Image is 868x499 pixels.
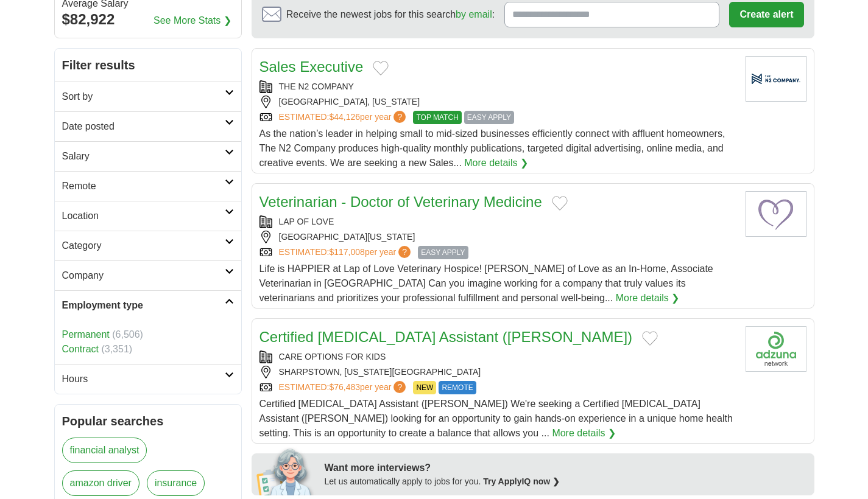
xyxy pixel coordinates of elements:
a: Date posted [55,111,241,141]
img: apply-iq-scientist.png [256,447,316,495]
a: Sales Executive [259,58,364,75]
h2: Date posted [62,119,225,134]
h2: Filter results [55,49,241,82]
span: $44,126 [329,112,360,122]
img: Lap of Love logo [746,191,806,237]
h2: Sort by [62,89,225,104]
a: Certified [MEDICAL_DATA] Assistant ([PERSON_NAME]) [259,329,633,345]
a: amazon driver [62,470,139,496]
span: Receive the newest jobs for this search : [286,7,495,22]
span: REMOTE [439,381,476,394]
span: ? [398,246,411,258]
span: TOP MATCH [413,111,461,124]
a: ESTIMATED:$44,126per year? [279,111,409,124]
span: Certified [MEDICAL_DATA] Assistant ([PERSON_NAME]) We're seeking a Certified [MEDICAL_DATA] Assis... [259,399,733,438]
a: financial analyst [62,438,147,463]
span: NEW [413,381,436,394]
a: LAP OF LOVE [279,217,334,226]
a: Veterinarian - Doctor of Veterinary Medicine [259,194,542,210]
a: More details ❯ [616,291,680,305]
div: $82,922 [62,9,234,30]
div: SHARPSTOWN, [US_STATE][GEOGRAPHIC_DATA] [259,366,736,379]
a: Salary [55,141,241,171]
button: Add to favorite jobs [552,196,568,211]
button: Add to favorite jobs [373,61,389,75]
h2: Remote [62,179,225,194]
div: Let us automatically apply to jobs for you. [325,475,807,488]
a: More details ❯ [464,156,528,170]
a: Company [55,260,241,290]
a: Try ApplyIQ now ❯ [483,476,560,486]
a: insurance [147,470,205,496]
span: As the nation’s leader in helping small to mid-sized businesses efficiently connect with affluent... [259,128,725,168]
h2: Hours [62,372,225,386]
a: Category [55,231,241,260]
span: ? [393,111,406,123]
a: Location [55,201,241,231]
a: See More Stats ❯ [153,13,231,28]
div: [GEOGRAPHIC_DATA], [US_STATE] [259,96,736,108]
img: Company logo [746,326,806,372]
h2: Category [62,239,225,253]
button: Create alert [729,2,803,27]
span: $117,008 [329,247,364,257]
a: Sort by [55,82,241,111]
a: Permanent [62,329,110,340]
h2: Location [62,209,225,223]
a: Remote [55,171,241,201]
h2: Popular searches [62,412,234,430]
button: Add to favorite jobs [642,331,658,346]
span: ? [393,381,406,393]
div: Want more interviews? [325,461,807,475]
div: CARE OPTIONS FOR KIDS [259,351,736,363]
h2: Employment type [62,298,225,313]
a: Hours [55,364,241,394]
a: ESTIMATED:$117,008per year? [279,246,414,259]
h2: Salary [62,149,225,164]
div: THE N2 COMPANY [259,80,736,93]
a: Employment type [55,290,241,320]
span: (3,351) [101,344,132,354]
span: EASY APPLY [464,111,514,124]
img: Company logo [746,56,806,102]
a: More details ❯ [552,426,616,441]
span: $76,483 [329,382,360,392]
a: by email [456,9,492,19]
span: EASY APPLY [418,246,468,259]
div: [GEOGRAPHIC_DATA][US_STATE] [259,231,736,243]
a: Contract [62,344,99,354]
a: ESTIMATED:$76,483per year? [279,381,409,394]
span: Life is HAPPIER at Lap of Love Veterinary Hospice! [PERSON_NAME] of Love as an In-Home, Associate... [259,263,713,303]
span: (6,506) [112,329,143,340]
h2: Company [62,268,225,283]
